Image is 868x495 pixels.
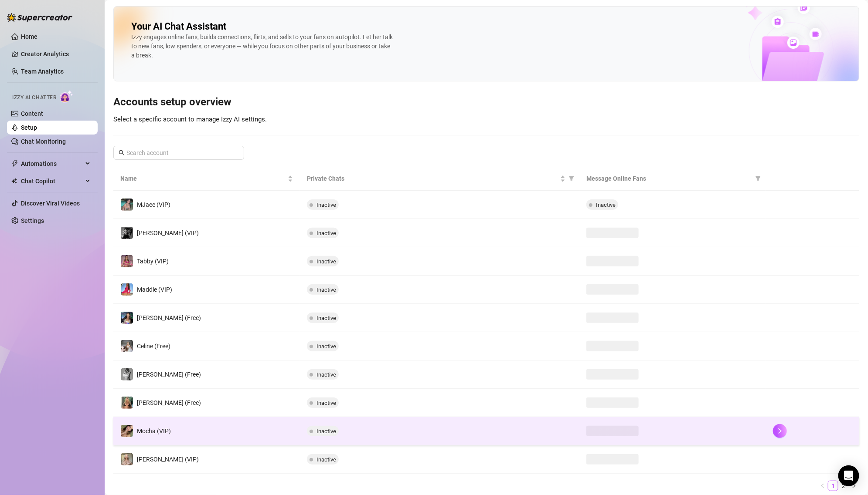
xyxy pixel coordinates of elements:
[7,13,72,22] img: logo-BBDzfeDw.svg
[60,90,73,103] img: AI Chatter
[137,371,201,378] span: [PERSON_NAME] (Free)
[21,124,37,131] a: Setup
[820,483,825,488] span: left
[317,400,336,406] span: Inactive
[756,176,761,181] span: filter
[12,94,56,102] span: Izzy AI Chatter
[317,258,336,265] span: Inactive
[137,286,172,293] span: Maddie (VIP)
[317,428,336,434] span: Inactive
[137,229,199,236] span: [PERSON_NAME] (VIP)
[21,47,91,61] a: Creator Analytics
[21,68,64,75] a: Team Analytics
[137,201,170,208] span: MJaee (VIP)
[817,481,828,491] button: left
[113,167,300,191] th: Name
[126,148,232,158] input: Search account
[777,428,783,434] span: right
[569,176,574,181] span: filter
[21,217,44,224] a: Settings
[121,227,133,239] img: Kennedy (VIP)
[817,481,828,491] li: Previous Page
[121,255,133,267] img: Tabby (VIP)
[317,286,336,293] span: Inactive
[121,283,133,296] img: Maddie (VIP)
[21,110,43,117] a: Content
[120,174,286,183] span: Name
[317,456,336,463] span: Inactive
[121,397,133,409] img: Ellie (Free)
[317,315,336,321] span: Inactive
[121,199,133,211] img: MJaee (VIP)
[317,343,336,350] span: Inactive
[596,202,616,208] span: Inactive
[317,202,336,208] span: Inactive
[21,157,83,171] span: Automations
[137,456,199,463] span: [PERSON_NAME] (VIP)
[11,160,18,167] span: thunderbolt
[113,115,267,123] span: Select a specific account to manage Izzy AI settings.
[317,230,336,236] span: Inactive
[586,174,752,183] span: Message Online Fans
[300,167,580,191] th: Private Chats
[137,258,169,265] span: Tabby (VIP)
[828,481,838,491] li: 1
[838,465,859,486] div: Open Intercom Messenger
[121,340,133,352] img: Celine (Free)
[113,95,859,109] h3: Accounts setup overview
[121,425,133,437] img: Mocha (VIP)
[21,138,66,145] a: Chat Monitoring
[773,424,787,438] button: right
[307,174,559,183] span: Private Chats
[317,371,336,378] span: Inactive
[119,150,125,156] span: search
[121,453,133,465] img: Ellie (VIP)
[131,33,393,60] div: Izzy engages online fans, builds connections, flirts, and sells to your fans on autopilot. Let he...
[21,174,83,188] span: Chat Copilot
[567,172,576,185] span: filter
[828,481,838,491] a: 1
[121,368,133,381] img: Kennedy (Free)
[754,172,762,185] span: filter
[121,312,133,324] img: Maddie (Free)
[137,428,171,434] span: Mocha (VIP)
[137,343,170,350] span: Celine (Free)
[137,314,201,321] span: [PERSON_NAME] (Free)
[21,33,37,40] a: Home
[131,20,226,33] h2: Your AI Chat Assistant
[137,399,201,406] span: [PERSON_NAME] (Free)
[11,178,17,184] img: Chat Copilot
[21,200,80,207] a: Discover Viral Videos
